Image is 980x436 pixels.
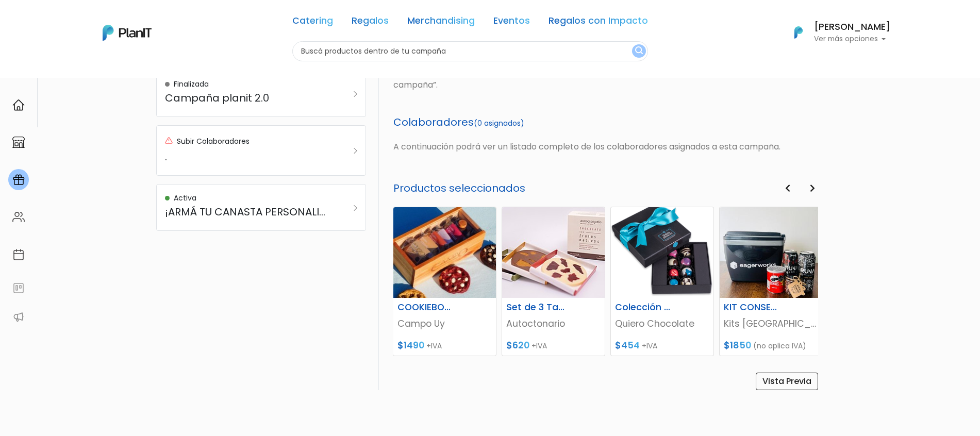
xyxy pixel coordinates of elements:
img: marketplace-4ceaa7011d94191e9ded77b95e3339b90024bf715f7c57f8cf31f2d8c509eaba.svg [12,136,25,148]
span: (0 asignados) [474,118,524,128]
p: A continuación podrá ver un listado completo de los colaboradores asignados a esta campaña. [393,141,818,153]
img: red_alert-6692e104a25ef3cab186d5182d64a52303bc48961756e84929ebdd7d06494120.svg [165,137,173,144]
img: calendar-87d922413cdce8b2cf7b7f5f62616a5cf9e4887200fb71536465627b3292af00.svg [12,248,25,261]
h5: . [165,150,328,163]
p: Quiero Chocolate [615,317,709,330]
img: people-662611757002400ad9ed0e3c099ab2801c6687ba6c219adb57efc949bc21e19d.svg [12,211,25,223]
img: search_button-432b6d5273f82d61273b3651a40e1bd1b912527efae98b1b7a1b2c0702e16a8d.svg [635,46,643,56]
p: Ver más opciones [814,36,890,43]
p: Campo Uy [397,317,492,330]
span: $1490 [397,339,424,351]
a: Colección Secretaria Quiero Chocolate $454 +IVA [610,207,714,356]
button: PlanIt Logo [PERSON_NAME] Ver más opciones [781,19,890,46]
img: thumb_PHOTO-2024-03-26-08-59-59_2.jpg [720,207,822,298]
a: Merchandising [407,16,475,29]
a: Subir Colaboradores . [156,125,366,176]
img: thumb_tabletas_cerradas_y_abiertas2.jpg [502,207,605,298]
a: Vista Previa [756,373,818,390]
img: thumb_secretaria.png [611,207,713,298]
a: Catering [292,16,333,29]
a: KIT CONSERVADORA Kits [GEOGRAPHIC_DATA] $1850 (no aplica IVA) [719,207,823,356]
h6: Colección Secretaria [609,302,680,313]
img: feedback-78b5a0c8f98aac82b08bfc38622c3050aee476f2c9584af64705fc4e61158814.svg [12,282,25,294]
img: arrow_right-9280cc79ecefa84298781467ce90b80af3baf8c02d32ced3b0099fbab38e4a3c.svg [354,205,357,211]
span: $454 [615,339,640,351]
a: COOKIEBOX CAMPO Campo Uy $1490 +IVA [393,207,496,356]
img: arrow_right-9280cc79ecefa84298781467ce90b80af3baf8c02d32ced3b0099fbab38e4a3c.svg [354,148,357,154]
h5: Campaña planit 2.0 [165,92,328,104]
span: (no aplica IVA) [753,341,806,351]
a: Regalos [352,16,389,29]
p: Activa [174,193,196,204]
p: Subir Colaboradores [177,136,250,147]
p: Adjunto se encuentra el archivo de portada para la campaña. Para editarlo, favor de seleccionar ”... [393,66,818,91]
img: home-e721727adea9d79c4d83392d1f703f7f8bce08238fde08b1acbfd93340b81755.svg [12,99,25,111]
span: $620 [506,339,529,351]
a: Set de 3 Tabletas Autoctonario $620 +IVA [502,207,605,356]
img: PlanIt Logo [103,25,152,41]
p: Finalizada [174,79,209,90]
p: Autoctonario [506,317,601,330]
span: +IVA [642,341,657,351]
img: arrow_right-9280cc79ecefa84298781467ce90b80af3baf8c02d32ced3b0099fbab38e4a3c.svg [354,91,357,97]
h5: ¡ARMÁ TU CANASTA PERSONALIZADA! [165,206,328,218]
img: PlanIt Logo [787,21,810,44]
h6: KIT CONSERVADORA [718,302,789,313]
a: Eventos [493,16,530,29]
img: campaigns-02234683943229c281be62815700db0a1741e53638e28bf9629b52c665b00959.svg [12,174,25,186]
h6: COOKIEBOX CAMPO [391,302,462,313]
input: Buscá productos dentro de tu campaña [292,41,648,61]
span: +IVA [531,341,547,351]
a: Finalizada Campaña planit 2.0 [156,70,366,117]
p: Kits [GEOGRAPHIC_DATA] [724,317,818,330]
a: Activa ¡ARMÁ TU CANASTA PERSONALIZADA! [156,184,366,231]
h5: Colaboradores [393,116,818,128]
h6: Set de 3 Tabletas [500,302,571,313]
img: partners-52edf745621dab592f3b2c58e3bca9d71375a7ef29c3b500c9f145b62cc070d4.svg [12,311,25,323]
h6: [PERSON_NAME] [814,23,890,32]
a: Regalos con Impacto [549,16,648,29]
span: +IVA [426,341,442,351]
h5: Productos seleccionados [393,182,818,194]
img: thumb_WhatsApp_Image_2025-07-21_at_20.21.58.jpeg [393,207,496,298]
div: ¿Necesitás ayuda? [53,10,148,30]
span: $1850 [724,339,751,351]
